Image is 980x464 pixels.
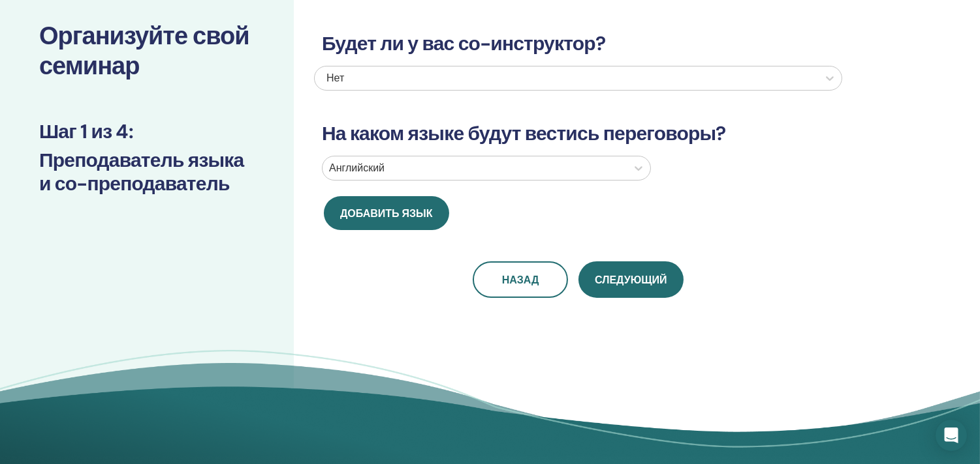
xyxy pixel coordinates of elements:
[322,121,726,146] font: На каком языке будут вестись переговоры?
[326,71,344,85] font: Нет
[322,31,605,56] font: Будет ли у вас со-инструктор?
[39,20,249,82] font: Организуйте свой семинар
[595,273,667,287] font: Следующий
[578,261,683,298] button: Следующий
[39,119,129,144] font: Шаг 1 из 4
[324,196,449,230] button: Добавить язык
[936,420,967,451] div: Открытый Интерком Мессенджер
[340,207,433,220] font: Добавить язык
[502,273,539,287] font: Назад
[129,119,133,144] font: :
[39,147,244,196] font: Преподаватель языка и со-преподаватель
[473,261,568,298] button: Назад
